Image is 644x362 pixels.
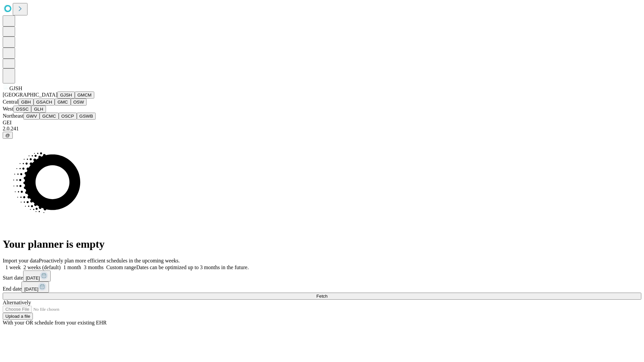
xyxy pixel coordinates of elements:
[34,99,55,106] button: GSACH
[136,264,249,270] span: Dates can be optimized up to 3 months in the future.
[40,113,59,120] button: GCMC
[316,294,327,299] span: Fetch
[57,92,75,99] button: GJSH
[84,264,104,270] span: 3 months
[24,287,38,292] span: [DATE]
[3,120,641,126] div: GEI
[59,113,77,120] button: OSCP
[77,113,96,120] button: GSWB
[13,106,32,113] button: OSSC
[55,99,70,106] button: GMC
[3,258,39,263] span: Import your data
[3,106,13,112] span: West
[3,293,641,300] button: Fetch
[9,85,22,91] span: GJSH
[3,126,641,132] div: 2.0.241
[23,264,61,270] span: 2 weeks (default)
[3,313,33,320] button: Upload a file
[3,99,18,105] span: Central
[3,113,23,119] span: Northeast
[31,106,46,113] button: GLH
[3,282,641,293] div: End date
[3,92,57,98] span: [GEOGRAPHIC_DATA]
[63,264,81,270] span: 1 month
[26,276,40,281] span: [DATE]
[3,300,31,305] span: Alternatively
[3,238,641,250] h1: Your planner is empty
[3,132,13,139] button: @
[23,270,51,282] button: [DATE]
[21,282,49,293] button: [DATE]
[75,92,94,99] button: GMCM
[3,270,641,282] div: Start date
[39,258,180,263] span: Proactively plan more efficient schedules in the upcoming weeks.
[5,133,10,138] span: @
[3,320,107,325] span: With your OR schedule from your existing EHR
[18,99,34,106] button: GBH
[5,264,21,270] span: 1 week
[71,99,87,106] button: OSW
[106,264,136,270] span: Custom range
[23,113,40,120] button: GWV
